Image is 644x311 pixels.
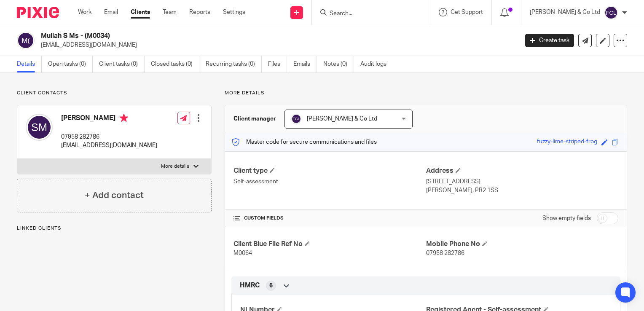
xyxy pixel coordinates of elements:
[189,8,210,16] a: Reports
[426,186,618,195] p: [PERSON_NAME], PR2 1SS
[233,240,426,249] h4: Client Blue File Ref No
[17,56,42,72] a: Details
[307,116,377,122] span: [PERSON_NAME] & Co Ltd
[225,90,627,97] p: More details
[233,115,276,123] h3: Client manager
[291,114,301,124] img: svg%3E
[542,214,591,223] label: Show empty fields
[85,189,144,202] h4: + Add contact
[17,90,212,97] p: Client contacts
[233,215,426,222] h4: CUSTOM FIELDS
[161,163,189,170] p: More details
[293,56,317,72] a: Emails
[233,177,426,186] p: Self-assessment
[530,8,600,16] p: [PERSON_NAME] & Co Ltd
[426,240,618,249] h4: Mobile Phone No
[451,9,483,15] span: Get Support
[223,8,245,16] a: Settings
[48,56,93,72] a: Open tasks (0)
[233,250,252,256] span: M0064
[426,250,464,256] span: 07958 282786
[26,114,53,141] img: svg%3E
[231,138,377,146] p: Master code for secure communications and files
[233,166,426,175] h4: Client type
[131,8,150,16] a: Clients
[17,225,212,232] p: Linked clients
[78,8,91,16] a: Work
[525,34,574,47] a: Create task
[41,41,513,49] p: [EMAIL_ADDRESS][DOMAIN_NAME]
[537,137,597,147] div: fuzzy-lime-striped-frog
[104,8,118,16] a: Email
[426,166,618,175] h4: Address
[323,56,354,72] a: Notes (0)
[360,56,393,72] a: Audit logs
[61,133,157,141] p: 07958 282786
[120,114,128,122] i: Primary
[99,56,145,72] a: Client tasks (0)
[163,8,177,16] a: Team
[41,32,418,40] h2: Mullah S Ms - (M0034)
[268,56,287,72] a: Files
[240,281,260,290] span: HMRC
[206,56,262,72] a: Recurring tasks (0)
[604,6,618,19] img: svg%3E
[61,141,157,150] p: [EMAIL_ADDRESS][DOMAIN_NAME]
[329,10,405,18] input: Search
[61,114,157,124] h4: [PERSON_NAME]
[151,56,199,72] a: Closed tasks (0)
[269,282,273,290] span: 6
[17,7,59,18] img: Pixie
[426,177,618,186] p: [STREET_ADDRESS]
[17,32,35,49] img: svg%3E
